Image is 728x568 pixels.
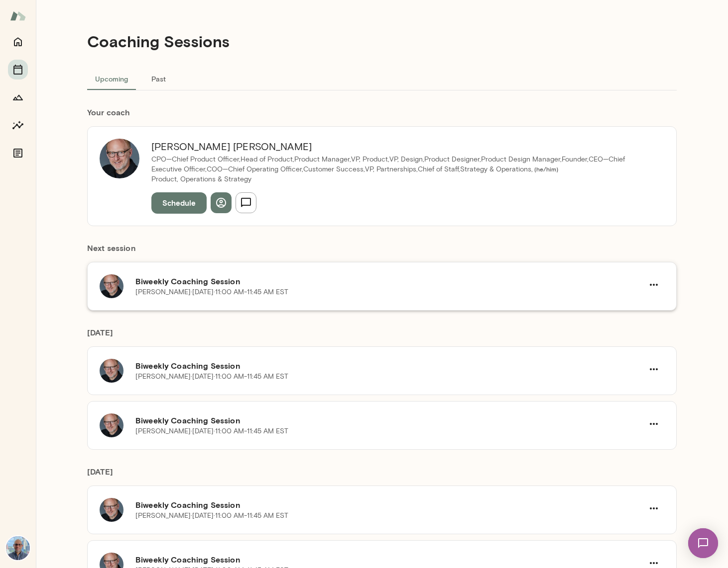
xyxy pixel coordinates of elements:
[8,87,28,107] button: Growth Plan
[151,155,652,174] p: CPO—Chief Product Officer,Head of Product,Product Manager,VP, Product,VP, Design,Product Designer...
[151,192,207,213] button: Schedule
[236,192,256,213] button: Send message
[87,67,677,90] div: basic tabs example
[8,32,28,52] button: Home
[151,139,652,155] h6: [PERSON_NAME] [PERSON_NAME]
[8,60,28,80] button: Sessions
[211,192,232,213] button: View profile
[151,174,652,184] p: Product, Operations & Strategy
[135,372,288,382] p: [PERSON_NAME] · [DATE] · 11:00 AM-11:45 AM EST
[87,67,136,90] button: Upcoming
[6,536,30,560] img: Neil Patel
[135,554,643,566] h6: Biweekly Coaching Session
[135,287,288,297] p: [PERSON_NAME] · [DATE] · 11:00 AM-11:45 AM EST
[135,426,288,436] p: [PERSON_NAME] · [DATE] · 11:00 AM-11:45 AM EST
[87,32,230,51] h4: Coaching Sessions
[10,6,26,25] img: Mento
[533,165,558,172] span: ( he/him )
[87,242,677,262] h6: Next session
[87,106,677,118] h6: Your coach
[8,143,28,163] button: Documents
[135,511,288,521] p: [PERSON_NAME] · [DATE] · 11:00 AM-11:45 AM EST
[136,67,181,90] button: Past
[100,139,139,178] img: Nick Gould
[135,360,643,372] h6: Biweekly Coaching Session
[135,499,643,511] h6: Biweekly Coaching Session
[87,466,677,486] h6: [DATE]
[135,275,643,287] h6: Biweekly Coaching Session
[8,115,28,135] button: Insights
[87,326,677,346] h6: [DATE]
[135,414,643,426] h6: Biweekly Coaching Session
